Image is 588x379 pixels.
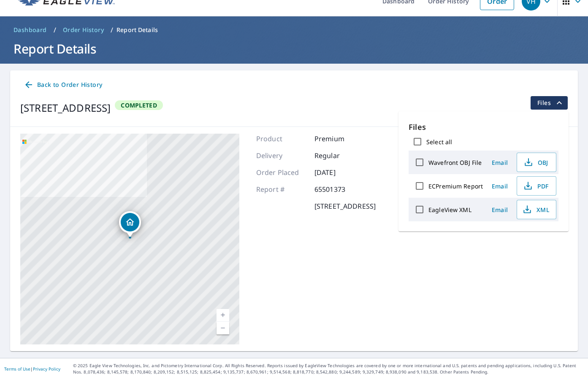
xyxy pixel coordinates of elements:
a: Order History [60,23,107,37]
span: XML [522,204,549,215]
span: Dashboard [14,26,47,34]
div: [STREET_ADDRESS] [20,100,111,116]
span: Email [490,182,510,190]
a: Back to Order History [20,77,106,93]
a: Dashboard [10,23,50,37]
a: Current Level 17, Zoom Out [217,322,229,334]
button: XML [517,200,556,219]
a: Current Level 17, Zoom In [217,309,229,322]
nav: breadcrumb [10,23,578,37]
p: Premium [314,134,365,144]
li: / [111,25,113,35]
li: / [54,25,56,35]
p: [STREET_ADDRESS] [314,201,376,211]
button: Email [486,180,513,193]
p: Report Details [117,26,158,34]
p: Files [409,121,558,133]
p: Report # [256,184,307,194]
label: EagleView XML [428,206,471,214]
button: Email [486,203,513,216]
div: Dropped pin, building 1, Residential property, 2698 Sheltingham Drive Wellington, FL 33414 [119,211,141,237]
p: Regular [314,151,365,161]
label: Select all [426,138,452,146]
span: PDF [522,181,549,191]
span: Email [490,206,510,214]
p: © 2025 Eagle View Technologies, Inc. and Pictometry International Corp. All Rights Reserved. Repo... [73,363,584,375]
p: [DATE] [314,167,365,177]
a: Privacy Policy [33,366,60,372]
label: Wavefront OBJ File [428,159,482,167]
span: Email [490,159,510,167]
h1: Report Details [10,40,578,57]
button: PDF [517,176,556,196]
label: ECPremium Report [428,182,483,190]
p: | [4,366,60,371]
span: Order History [63,26,104,34]
a: Terms of Use [4,366,30,372]
button: filesDropdownBtn-65501373 [530,96,568,110]
span: Files [537,98,564,108]
button: OBJ [517,153,556,172]
p: 65501373 [314,184,365,194]
span: Back to Order History [24,80,102,90]
p: Product [256,134,307,144]
span: OBJ [522,157,549,167]
span: Completed [116,101,162,109]
button: Email [486,156,513,169]
p: Order Placed [256,167,307,177]
p: Delivery [256,151,307,161]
